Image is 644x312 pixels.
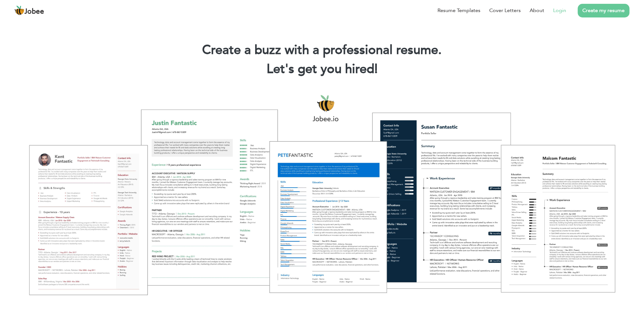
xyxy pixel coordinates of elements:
a: Jobee [14,5,44,16]
span: get you hired! [298,60,378,78]
h1: Create a buzz with a professional resume. [10,42,634,58]
span: | [375,60,377,78]
span: Jobee [24,8,44,15]
a: About [530,7,545,14]
a: Resume Templates [437,7,481,14]
a: Cover Letters [490,7,521,14]
h2: Let's [10,61,634,77]
a: Create my resume [578,4,630,17]
img: jobee.io [14,5,24,16]
a: Login [553,7,566,14]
